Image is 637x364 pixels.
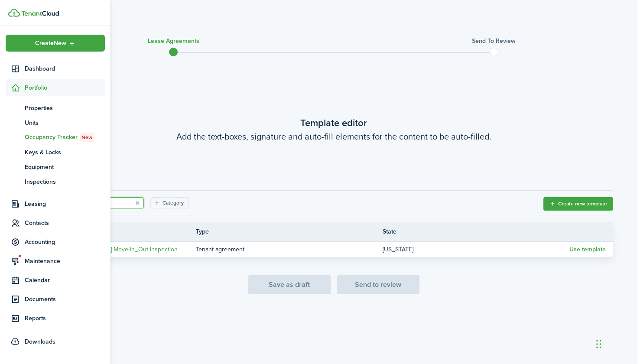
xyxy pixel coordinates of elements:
h3: Send to review [472,36,516,45]
wizard-step-header-title: Template editor [54,116,613,130]
span: New [81,133,92,141]
a: Equipment [6,159,105,174]
button: Open menu [6,35,105,52]
button: Use template [569,246,606,253]
span: Inspections [25,177,105,186]
a: Inspections [6,174,105,189]
span: Documents [25,295,105,304]
wizard-step-header-description: Add the text-boxes, signature and auto-fill elements for the content to be auto-filled. [54,130,613,143]
a: Keys & Locks [6,145,105,159]
a: [US_STATE] Move-In_Out Inspection [81,245,178,254]
div: Drag [596,331,601,357]
span: Portfolio [25,83,105,92]
span: Properties [25,104,105,113]
th: State [383,227,569,236]
button: Create new template [543,197,613,211]
span: Maintenance [25,257,105,266]
span: Leasing [25,199,105,208]
a: Properties [6,101,105,115]
h3: Lease Agreements [148,36,199,45]
a: Reports [6,310,105,327]
td: Tenant agreement [196,244,383,255]
a: Dashboard [6,60,105,77]
span: Accounting [25,237,105,247]
filter-tag-label: Category [162,199,184,207]
a: Units [6,115,105,130]
span: Create New [35,40,66,46]
img: TenantCloud [8,9,20,17]
span: Downloads [25,337,55,346]
span: Calendar [25,276,105,285]
button: Clear search [131,197,143,209]
th: Template [75,227,196,236]
iframe: Chat Widget [594,322,637,364]
span: Equipment [25,162,105,172]
span: Units [25,118,105,127]
span: Contacts [25,218,105,227]
td: [US_STATE] [383,244,569,255]
a: Occupancy TrackerNew [6,130,105,145]
span: Occupancy Tracker [25,133,105,142]
img: TenantCloud [21,11,59,16]
filter-tag: Open filter [150,197,189,208]
span: Dashboard [25,64,105,73]
th: Type [196,227,383,236]
span: Keys & Locks [25,148,105,157]
span: Reports [25,314,105,323]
